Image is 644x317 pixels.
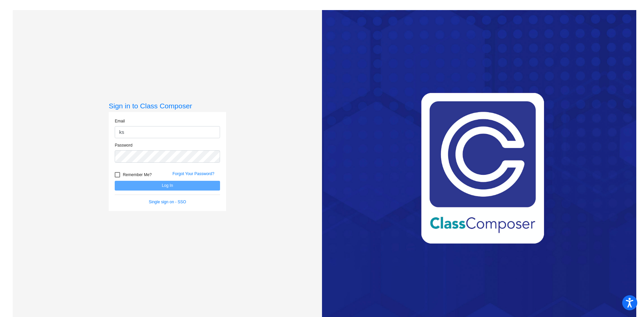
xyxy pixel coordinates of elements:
a: Single sign on - SSO [149,200,186,204]
label: Email [115,118,125,124]
button: Log In [115,181,220,191]
label: Password [115,142,132,148]
h3: Sign in to Class Composer [109,102,226,110]
a: Forgot Your Password? [172,171,214,176]
span: Remember Me? [123,171,152,179]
